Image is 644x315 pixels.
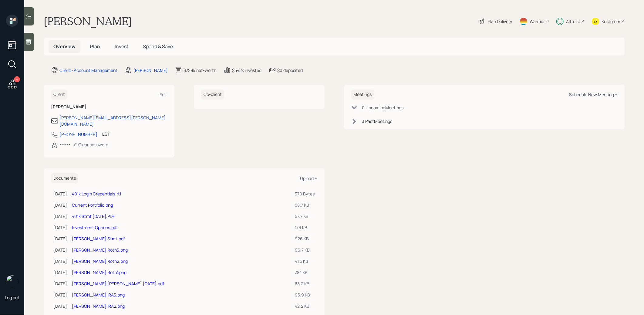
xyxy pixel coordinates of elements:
[295,258,315,264] div: 41.5 KB
[14,76,20,82] div: 4
[295,191,315,197] div: 370 Bytes
[44,15,132,28] h1: [PERSON_NAME]
[295,303,315,309] div: 42.2 KB
[72,303,125,309] a: [PERSON_NAME] IRA2.png
[53,191,67,197] div: [DATE]
[73,142,108,147] div: Clear password
[53,213,67,219] div: [DATE]
[115,43,128,50] span: Invest
[53,224,67,231] div: [DATE]
[72,269,126,275] a: [PERSON_NAME] Roth1.png
[6,275,18,287] img: treva-nostdahl-headshot.png
[295,247,315,253] div: 96.7 KB
[300,175,317,181] div: Upload +
[51,173,78,183] h6: Documents
[72,236,125,242] a: [PERSON_NAME] Stmt.pdf
[143,43,173,50] span: Spend & Save
[72,202,113,208] a: Current Portfolio.png
[72,213,115,219] a: 401k Stmt [DATE].PDF
[362,104,404,111] div: 0 Upcoming Meeting s
[53,258,67,264] div: [DATE]
[184,67,216,73] div: $729k net-worth
[72,191,121,197] a: 401k Login Credentials.rtf
[53,235,67,242] div: [DATE]
[295,224,315,231] div: 176 KB
[530,18,545,25] div: Warmer
[5,295,19,300] div: Log out
[295,213,315,219] div: 57.7 KB
[53,202,67,208] div: [DATE]
[51,90,67,100] h6: Client
[232,67,261,73] div: $542k invested
[53,280,67,287] div: [DATE]
[90,43,100,50] span: Plan
[201,90,224,100] h6: Co-client
[53,303,67,309] div: [DATE]
[566,18,580,25] div: Altruist
[72,292,125,298] a: [PERSON_NAME] IRA3.png
[72,225,118,230] a: Investment Options.pdf
[72,258,128,264] a: [PERSON_NAME] Roth2.png
[160,92,167,97] div: Edit
[72,281,164,286] a: [PERSON_NAME] [PERSON_NAME] [DATE].pdf
[569,92,617,97] div: Schedule New Meeting +
[51,104,167,110] h6: [PERSON_NAME]
[59,114,167,127] div: [PERSON_NAME][EMAIL_ADDRESS][PERSON_NAME][DOMAIN_NAME]
[102,131,110,137] div: EST
[53,43,76,50] span: Overview
[295,202,315,208] div: 58.7 KB
[295,235,315,242] div: 926 KB
[602,18,620,25] div: Kustomer
[295,292,315,298] div: 95.9 KB
[59,67,117,73] div: Client · Account Management
[277,67,303,73] div: $0 deposited
[295,280,315,287] div: 88.2 KB
[53,269,67,276] div: [DATE]
[351,90,374,100] h6: Meetings
[72,247,128,253] a: [PERSON_NAME] Roth3.png
[295,269,315,276] div: 78.1 KB
[53,247,67,253] div: [DATE]
[59,131,97,137] div: [PHONE_NUMBER]
[362,118,393,124] div: 3 Past Meeting s
[53,292,67,298] div: [DATE]
[488,18,512,25] div: Plan Delivery
[133,67,168,73] div: [PERSON_NAME]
